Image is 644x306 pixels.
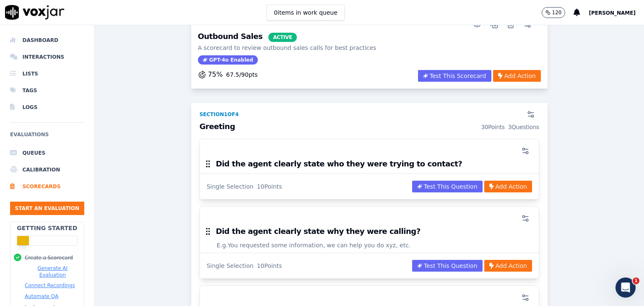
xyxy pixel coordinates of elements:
p: A scorecard to review outbound sales calls for best practices [198,44,377,52]
div: 10 Points [257,182,282,191]
span: E.g. You requested some information, we can help you do xyz, etc. [217,241,411,249]
a: Lists [10,65,84,82]
div: Section 1 of 4 [200,111,239,118]
button: 0items in work queue [267,5,345,21]
div: 30 Points [481,123,504,131]
button: 120 [542,7,566,18]
button: Upload attachment [40,242,47,249]
img: voxjar logo [5,5,65,20]
button: Home [131,3,147,19]
a: Logs [10,99,84,116]
a: Tags [10,82,84,99]
div: Single Selection [207,182,254,191]
img: Profile image for Curtis [24,5,37,18]
span: ACTIVE [268,33,297,42]
button: Emoji picker [13,242,20,249]
a: Dashboard [10,32,84,49]
h2: Getting Started [17,224,77,232]
iframe: Intercom live chat [615,277,636,298]
div: 10 Points [257,262,282,270]
button: Start recording [53,242,60,249]
p: Active 17h ago [41,10,81,19]
button: 120 [542,7,574,18]
button: Start an Evaluation [10,202,84,215]
a: [URL][DOMAIN_NAME] [31,27,96,34]
p: 120 [552,9,562,16]
h3: Did the agent clearly state who they were trying to contact? [216,160,462,168]
h3: Greeting [200,123,539,131]
button: [PERSON_NAME] [589,8,644,18]
p: 67.5 / 90 pts [226,70,257,79]
a: Calibration [10,161,84,178]
button: Add Action [484,260,532,272]
span: 1 [633,277,639,284]
button: Connect Recordings [25,282,75,289]
button: Generate AI Evaluation [25,265,80,278]
div: You can see all of the currently available models in the scorecard editor [13,10,131,35]
button: Add Action [493,70,541,82]
button: Send a message… [144,239,157,252]
button: Automate QA [25,293,58,300]
button: Gif picker [26,242,33,249]
button: Test This Question [412,181,483,192]
button: go back [5,3,21,19]
div: 75 % [198,70,258,80]
a: Interactions [10,49,84,65]
span: [PERSON_NAME] [589,10,636,16]
button: Test This Question [412,260,483,272]
div: 3 Questions [508,123,539,131]
a: Scorecards [10,178,84,195]
div: Close [147,3,162,18]
button: Test This Scorecard [418,70,491,82]
textarea: Message… [7,224,161,239]
div: And from our pricing calculator: [13,156,131,172]
h3: Did the agent clearly state why they were calling? [216,228,421,235]
button: Add Action [484,181,532,192]
a: Queues [10,145,84,161]
h6: Evaluations [10,130,84,145]
div: Single Selection [207,262,254,270]
span: GPT-4o Enabled [198,55,258,65]
a: [URL][DOMAIN_NAME] [13,156,123,171]
h3: Outbound Sales [198,33,377,42]
h1: [PERSON_NAME] [41,4,95,10]
button: 75%67.5/90pts [198,70,258,80]
button: Create a Scorecard [25,254,73,261]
